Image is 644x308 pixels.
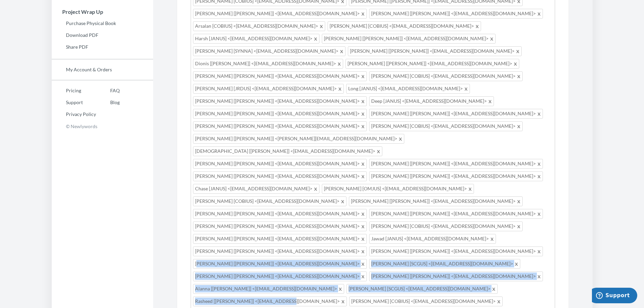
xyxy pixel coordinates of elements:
span: [PERSON_NAME] [SCGUS] <[EMAIL_ADDRESS][DOMAIN_NAME]> [369,259,520,269]
span: Alanna [[PERSON_NAME]] <[EMAIL_ADDRESS][DOMAIN_NAME]> [193,284,344,294]
a: Blog [96,97,120,108]
a: Purchase Physical Book [52,18,153,28]
span: [PERSON_NAME] [JRDUS] <[EMAIL_ADDRESS][DOMAIN_NAME]> [193,84,344,94]
a: FAQ [96,86,120,96]
span: [PERSON_NAME] [[PERSON_NAME]] <[EMAIL_ADDRESS][DOMAIN_NAME]> [369,109,543,119]
span: [PERSON_NAME] [SYNNA] <[EMAIL_ADDRESS][DOMAIN_NAME]> [193,46,345,56]
p: © Newlywords [52,121,153,132]
span: [PERSON_NAME] [[PERSON_NAME]] <[EMAIL_ADDRESS][DOMAIN_NAME]> [193,121,367,131]
span: [PERSON_NAME] [OMJUS] <[EMAIL_ADDRESS][DOMAIN_NAME]> [322,184,474,194]
a: Privacy Policy [52,109,96,119]
span: Rasheed [[PERSON_NAME]] <[EMAIL_ADDRESS][DOMAIN_NAME]> [193,297,347,306]
span: [PERSON_NAME] [[PERSON_NAME]] <[EMAIL_ADDRESS][DOMAIN_NAME]> [193,259,367,269]
span: [PERSON_NAME] [SCGUS] <[EMAIL_ADDRESS][DOMAIN_NAME]> [347,284,498,294]
h3: Project Wrap Up [52,9,153,15]
span: [PERSON_NAME] [[PERSON_NAME]] <[EMAIL_ADDRESS][DOMAIN_NAME]> [193,71,367,81]
span: [PERSON_NAME] [[PERSON_NAME]] <[EMAIL_ADDRESS][DOMAIN_NAME]> [369,171,543,181]
span: [PERSON_NAME] [[PERSON_NAME]] <[EMAIL_ADDRESS][DOMAIN_NAME]> [193,109,367,119]
span: Jawad [JANUS] <[EMAIL_ADDRESS][DOMAIN_NAME]> [369,234,496,244]
a: My Account & Orders [52,65,153,75]
span: Long [JANUS] <[EMAIL_ADDRESS][DOMAIN_NAME]> [346,84,470,94]
span: [PERSON_NAME] [[PERSON_NAME]] <[EMAIL_ADDRESS][DOMAIN_NAME]> [193,96,367,106]
span: [PERSON_NAME] [[PERSON_NAME]] <[EMAIL_ADDRESS][DOMAIN_NAME]> [193,221,367,231]
span: Chase [JANUS] <[EMAIL_ADDRESS][DOMAIN_NAME]> [193,184,319,194]
span: [PERSON_NAME] [COBIUS] <[EMAIL_ADDRESS][DOMAIN_NAME]> [369,221,523,231]
span: Harsh [JANUS] <[EMAIL_ADDRESS][DOMAIN_NAME]> [193,34,319,44]
span: [PERSON_NAME] [[PERSON_NAME]] <[EMAIL_ADDRESS][DOMAIN_NAME]> [322,34,496,44]
span: [PERSON_NAME] [[PERSON_NAME]] <[EMAIL_ADDRESS][DOMAIN_NAME]> [349,196,523,206]
span: [PERSON_NAME] [[PERSON_NAME]] <[EMAIL_ADDRESS][DOMAIN_NAME]> [193,159,367,169]
span: Arsalan [COBIUS] <[EMAIL_ADDRESS][DOMAIN_NAME]> [193,21,325,31]
span: [PERSON_NAME] [[PERSON_NAME]] <[EMAIL_ADDRESS][DOMAIN_NAME]> [193,171,367,181]
span: [PERSON_NAME] [[PERSON_NAME]] <[EMAIL_ADDRESS][DOMAIN_NAME]> [193,246,367,256]
a: Download PDF [52,30,153,40]
span: [PERSON_NAME] [COBIUS] <[EMAIL_ADDRESS][DOMAIN_NAME]> [349,297,503,306]
span: [PERSON_NAME] [[PERSON_NAME]] <[EMAIL_ADDRESS][DOMAIN_NAME]> [369,209,543,219]
span: Dionis [[PERSON_NAME]] <[EMAIL_ADDRESS][DOMAIN_NAME]> [193,59,343,69]
span: [PERSON_NAME] [[PERSON_NAME]] <[EMAIL_ADDRESS][DOMAIN_NAME]> [348,46,522,56]
span: [PERSON_NAME] [COBIUS] <[EMAIL_ADDRESS][DOMAIN_NAME]> [369,71,523,81]
span: [PERSON_NAME] [[PERSON_NAME]] <[EMAIL_ADDRESS][DOMAIN_NAME]> [369,246,543,256]
span: [PERSON_NAME] [[PERSON_NAME]] <[EMAIL_ADDRESS][DOMAIN_NAME]> [193,9,367,19]
span: [PERSON_NAME] [[PERSON_NAME]] <[EMAIL_ADDRESS][DOMAIN_NAME]> [193,271,367,281]
span: [PERSON_NAME] [[PERSON_NAME]] <[EMAIL_ADDRESS][DOMAIN_NAME]> [369,271,543,281]
span: [PERSON_NAME] [[PERSON_NAME]] <[EMAIL_ADDRESS][DOMAIN_NAME]> [193,234,367,244]
a: Support [52,97,96,108]
span: [PERSON_NAME] [COBIUS] <[EMAIL_ADDRESS][DOMAIN_NAME]> [328,21,481,31]
span: [PERSON_NAME] [[PERSON_NAME]] <[EMAIL_ADDRESS][DOMAIN_NAME]> [369,159,543,169]
span: [PERSON_NAME] [[PERSON_NAME]] <[EMAIL_ADDRESS][DOMAIN_NAME]> [345,59,519,69]
span: [PERSON_NAME] [COBIUS] <[EMAIL_ADDRESS][DOMAIN_NAME]> [193,196,347,206]
span: [DEMOGRAPHIC_DATA] [[PERSON_NAME]] <[EMAIL_ADDRESS][DOMAIN_NAME]> [193,146,382,156]
a: Share PDF [52,42,153,52]
span: [PERSON_NAME] [[PERSON_NAME]] <[EMAIL_ADDRESS][DOMAIN_NAME]> [193,209,367,219]
span: [PERSON_NAME] [[PERSON_NAME]] <[EMAIL_ADDRESS][DOMAIN_NAME]> [369,9,543,19]
span: Deep [JANUS] <[EMAIL_ADDRESS][DOMAIN_NAME]> [369,96,494,106]
iframe: Opens a widget where you can chat to one of our agents [592,288,637,305]
span: [PERSON_NAME] [COBIUS] <[EMAIL_ADDRESS][DOMAIN_NAME]> [369,121,523,131]
span: [PERSON_NAME] [[PERSON_NAME]] <[PERSON_NAME][EMAIL_ADDRESS][DOMAIN_NAME]> [193,134,404,144]
a: Pricing [52,86,96,96]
